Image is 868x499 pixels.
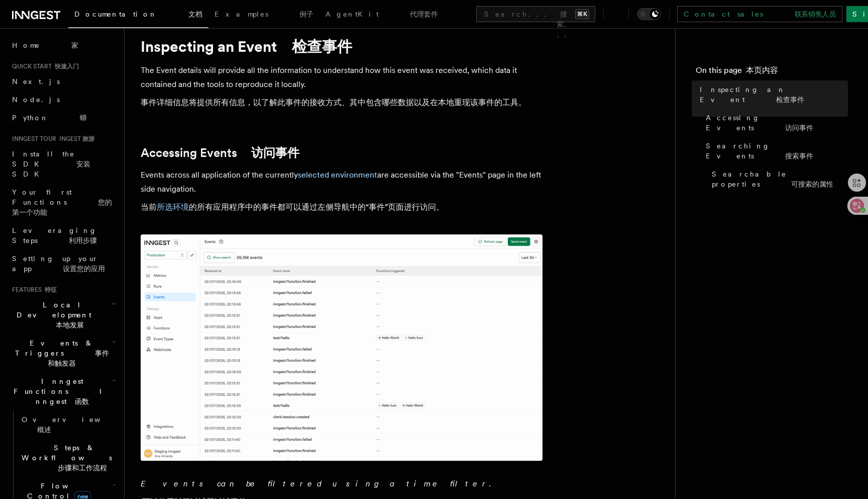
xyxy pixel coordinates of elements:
font: 例子 [299,10,313,18]
h4: On this page [696,64,848,80]
font: 搜索事件 [785,152,813,160]
span: Local Development [8,300,112,330]
a: 所选环境 [157,202,189,212]
span: Leveraging Steps [12,226,97,244]
font: 联系销售人员 [795,10,836,18]
button: Local Development 本地发展 [8,296,118,334]
font: 本地发展 [56,321,84,329]
font: 事件详细信息将提供所有信息，以了解此事件的接收方式、其中包含哪些数据以及在本地重现该事件的工具。 [141,98,526,107]
span: Python [12,114,87,122]
a: Searchable properties 可搜索的属性 [708,165,848,193]
a: Documentation 文档 [68,3,208,28]
button: Inngest Functions Inngest 函数 [8,372,118,410]
font: 概述 [37,426,51,434]
p: The Event details will provide all the information to understand how this event was received, whi... [141,63,542,114]
span: Node.js [12,96,60,104]
span: Home [12,40,78,50]
font: 检查事件 [292,37,352,55]
font: 快速入门 [55,63,79,70]
a: Python 蟒 [8,109,118,127]
span: AgentKit [325,10,438,18]
span: Documentation [74,10,202,18]
font: 代理套件 [410,10,438,18]
button: Search... 搜索。。。⌘K [476,6,595,22]
button: Events & Triggers 事件和触发器 [8,334,118,372]
font: INGEST 旅游 [59,135,94,142]
a: Install the SDK 安装 SDK [8,145,118,183]
a: Home 家 [8,36,118,54]
span: Overview [22,415,141,434]
span: Steps & Workflows [18,443,128,473]
a: Inspecting an Event 检查事件 [696,80,848,109]
img: The Events list features the last events received. [141,234,542,461]
span: Next.js [12,77,60,86]
font: 访问事件 [251,145,299,160]
a: Node.js [8,91,118,109]
button: Toggle dark mode [637,8,661,20]
a: Accessing Events 访问事件 [702,109,848,137]
a: Contact sales 联系销售人员 [677,6,842,22]
font: 家 [71,41,78,49]
a: Searching Events 搜索事件 [702,137,848,165]
a: Overview 概述 [18,410,118,439]
span: Your first Functions [12,188,112,216]
font: 可搜索的属性 [791,180,833,188]
kbd: ⌘K [575,9,589,19]
a: AgentKit 代理套件 [319,3,444,27]
span: Searching Events [706,141,848,161]
p: Events across all application of the currently are accessible via the "Events" page in the left s... [141,168,542,218]
font: 本页内容 [746,65,778,75]
span: Inspecting an Event [700,85,848,105]
a: Setting up your app 设置您的应用 [8,249,118,278]
a: Next.js [8,72,118,91]
font: 访问事件 [785,124,813,132]
a: selected environment [298,170,377,180]
h1: Inspecting an Event [141,37,542,55]
a: Examples 例子 [208,3,319,27]
span: Searchable properties [712,169,848,189]
a: Accessing Events 访问事件 [141,146,299,160]
span: Setting up your app [12,255,105,273]
font: 设置您的应用 [63,265,105,273]
span: Inngest Functions [8,376,112,406]
font: 检查事件 [776,96,804,104]
font: 蟒 [80,114,87,122]
font: 利用步骤 [69,236,97,244]
span: Examples [214,10,313,18]
button: Steps & Workflows 步骤和工作流程 [18,439,118,477]
font: 特征 [45,286,57,293]
span: Inngest tour [8,135,94,143]
font: 步骤和工作流程 [58,464,107,472]
span: Events & Triggers [8,338,112,368]
a: Your first Functions 您的第一个功能 [8,183,118,221]
span: Features [8,286,57,294]
span: Install the SDK [12,150,90,178]
font: 搜索。。。 [557,10,571,38]
font: 当前 的所有应用程序中的事件都可以通过左侧导航中的“事件”页面进行访问。 [141,202,444,212]
a: Leveraging Steps 利用步骤 [8,221,118,249]
font: 文档 [188,10,202,18]
span: Accessing Events [706,113,848,133]
span: Quick start [8,62,79,70]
